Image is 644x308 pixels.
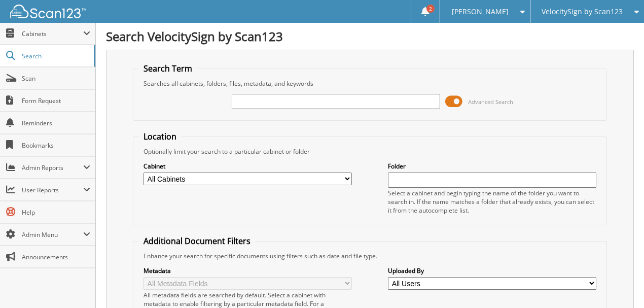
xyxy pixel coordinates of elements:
span: Admin Reports [22,163,83,172]
div: Enhance your search for specific documents using filters such as date and file type. [138,252,601,260]
span: Announcements [22,253,90,261]
span: Search [22,52,89,60]
span: Scan [22,74,90,83]
span: Form Request [22,96,90,105]
span: Advanced Search [468,98,513,106]
span: Bookmarks [22,141,90,150]
span: 2 [426,5,435,13]
legend: Additional Document Filters [138,235,256,247]
label: Cabinet [144,162,352,170]
span: Admin Menu [22,230,83,239]
legend: Search Term [138,63,197,74]
legend: Location [138,131,182,142]
div: Searches all cabinets, folders, files, metadata, and keywords [138,79,601,88]
div: Select a cabinet and begin typing the name of the folder you want to search in. If the name match... [388,189,596,215]
span: User Reports [22,186,83,194]
label: Folder [388,162,596,170]
span: VelocitySign by Scan123 [542,9,623,15]
h1: Search VelocitySign by Scan123 [106,28,634,45]
span: Reminders [22,119,90,127]
span: [PERSON_NAME] [452,9,509,15]
img: scan123-logo-white.svg [10,5,86,18]
span: Cabinets [22,29,83,38]
label: Metadata [144,266,352,275]
span: Help [22,208,90,217]
label: Uploaded By [388,266,596,275]
div: Optionally limit your search to a particular cabinet or folder [138,147,601,156]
